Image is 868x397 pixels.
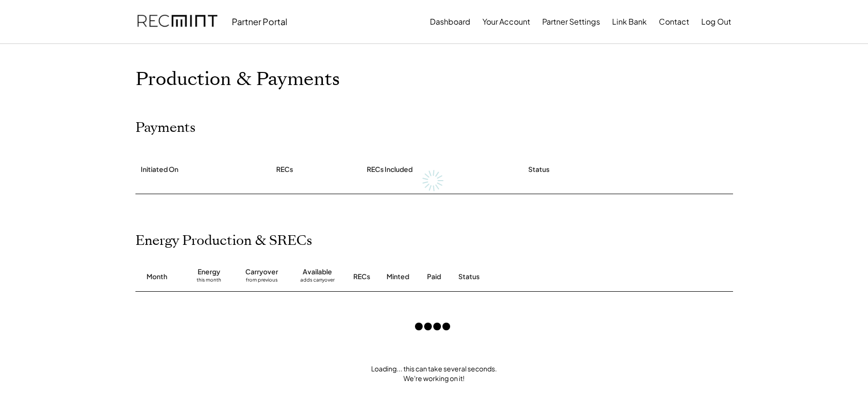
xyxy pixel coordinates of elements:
button: Partner Settings [542,12,600,31]
div: Month [147,272,167,282]
div: this month [197,277,221,286]
div: RECs [353,272,370,282]
div: from previous [246,277,278,286]
div: Available [303,267,332,277]
div: Status [458,272,622,282]
h2: Energy Production & SRECs [135,233,312,249]
div: Partner Portal [232,16,287,27]
img: recmint-logotype%403x.png [137,5,217,38]
div: Paid [427,272,441,282]
h2: Payments [135,120,196,136]
button: Link Bank [612,12,647,31]
div: Status [528,165,549,174]
div: adds carryover [300,277,334,286]
div: Initiated On [141,165,178,174]
div: Minted [387,272,409,282]
button: Log Out [701,12,731,31]
div: RECs Included [367,165,413,174]
div: Energy [198,267,220,277]
h1: Production & Payments [135,68,733,91]
div: RECs [276,165,293,174]
button: Contact [659,12,689,31]
button: Your Account [482,12,530,31]
div: Loading... this can take several seconds. We're working on it! [126,364,743,383]
button: Dashboard [430,12,470,31]
div: Carryover [245,267,278,277]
